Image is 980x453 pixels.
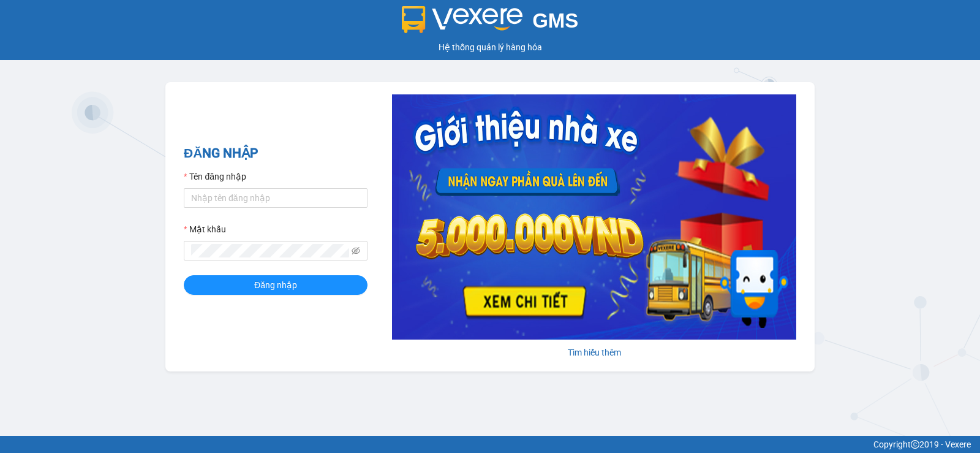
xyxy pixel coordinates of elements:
[392,346,796,359] div: Tìm hiểu thêm
[532,9,578,32] span: GMS
[184,275,367,295] button: Đăng nhập
[184,170,246,183] label: Tên đăng nhập
[254,278,297,292] span: Đăng nhập
[184,143,367,164] h2: ĐĂNG NHẬP
[402,6,523,33] img: logo 2
[191,244,349,257] input: Mật khẩu
[184,188,367,208] input: Tên đăng nhập
[392,94,796,340] img: banner-0
[184,223,226,236] label: Mật khẩu
[911,440,919,449] span: copyright
[352,246,360,255] span: eye-invisible
[402,18,579,28] a: GMS
[3,40,977,54] div: Hệ thống quản lý hàng hóa
[9,438,971,451] div: Copyright 2019 - Vexere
